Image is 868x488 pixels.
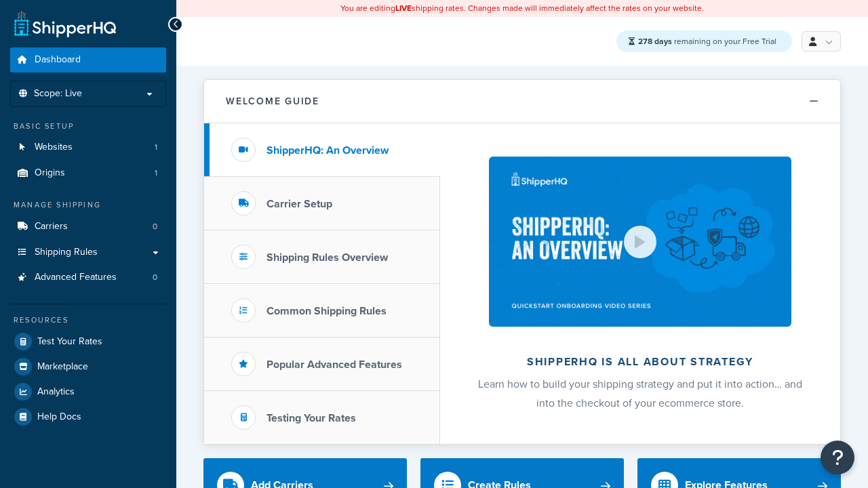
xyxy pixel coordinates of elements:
[10,135,166,160] a: Websites1
[478,376,802,411] span: Learn how to build your shipping strategy and put it into action… and into the checkout of your e...
[638,35,672,47] strong: 278 days
[10,161,166,186] a: Origins1
[204,80,840,123] button: Welcome Guide
[638,35,776,47] span: remaining on your Free Trial
[10,329,166,354] a: Test Your Rates
[10,214,166,239] a: Carriers0
[489,157,791,327] img: ShipperHQ is all about strategy
[10,380,166,404] a: Analytics
[10,240,166,265] a: Shipping Rules
[155,167,157,179] span: 1
[153,221,157,232] span: 0
[821,441,854,474] button: Open Resource Center
[267,305,387,317] h3: Common Shipping Rules
[153,272,157,283] span: 0
[34,88,82,100] span: Scope: Live
[10,354,166,379] a: Marketplace
[267,359,402,371] h3: Popular Advanced Features
[267,198,332,210] h3: Carrier Setup
[226,96,319,106] h2: Welcome Guide
[10,161,166,186] li: Origins
[10,199,166,211] div: Manage Shipping
[10,314,166,326] div: Resources
[37,336,102,348] span: Test Your Rates
[35,142,73,153] span: Websites
[10,265,166,290] li: Advanced Features
[267,251,388,264] h3: Shipping Rules Overview
[35,167,65,179] span: Origins
[267,144,389,157] h3: ShipperHQ: An Overview
[395,2,412,14] b: LIVE
[37,386,75,398] span: Analytics
[267,412,356,424] h3: Testing Your Rates
[10,405,166,429] a: Help Docs
[155,142,157,153] span: 1
[35,272,117,283] span: Advanced Features
[10,121,166,132] div: Basic Setup
[10,265,166,290] a: Advanced Features0
[37,361,88,373] span: Marketplace
[35,247,98,258] span: Shipping Rules
[476,356,804,368] h2: ShipperHQ is all about strategy
[35,221,68,232] span: Carriers
[37,411,81,423] span: Help Docs
[10,214,166,239] li: Carriers
[10,47,166,73] a: Dashboard
[10,135,166,160] li: Websites
[35,54,81,66] span: Dashboard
